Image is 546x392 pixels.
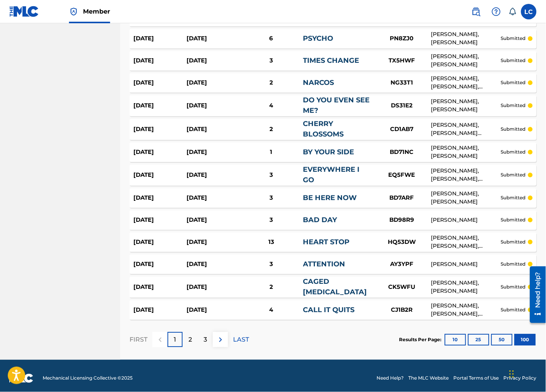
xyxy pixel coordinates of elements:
[431,31,501,47] div: [PERSON_NAME], [PERSON_NAME]
[133,306,187,315] div: [DATE]
[133,171,187,180] div: [DATE]
[373,125,431,134] div: CD1AB7
[187,125,240,134] div: [DATE]
[187,35,240,43] div: [DATE]
[491,334,513,346] button: 50
[431,98,501,114] div: [PERSON_NAME], [PERSON_NAME]
[431,302,501,318] div: [PERSON_NAME], [PERSON_NAME], [PERSON_NAME]
[303,306,355,314] a: CALL IT QUITS
[501,239,526,246] p: submitted
[187,194,240,203] div: [DATE]
[303,194,357,202] a: BE HERE NOW
[133,238,187,247] div: [DATE]
[373,79,431,88] div: NG33T1
[216,335,225,345] img: right
[431,216,501,224] div: [PERSON_NAME]
[187,283,240,292] div: [DATE]
[445,334,466,346] button: 10
[303,57,359,65] a: TIMES CHANGE
[303,238,350,247] a: HEART STOP
[431,167,501,183] div: [PERSON_NAME], [PERSON_NAME], [PERSON_NAME] [PERSON_NAME], [PERSON_NAME], [PERSON_NAME]
[373,306,431,315] div: CJ1B2R
[373,148,431,157] div: BD71NC
[510,363,514,386] div: Drag
[188,335,192,345] p: 2
[501,195,526,202] p: submitted
[431,144,501,161] div: [PERSON_NAME], [PERSON_NAME]
[431,234,501,250] div: [PERSON_NAME], [PERSON_NAME], WHATSAHEART WHATSAHEART
[303,120,344,139] a: CHERRY BLOSSOMS
[187,102,240,111] div: [DATE]
[454,375,499,382] a: Portal Terms of Use
[468,334,489,346] button: 25
[187,171,240,180] div: [DATE]
[303,216,337,224] a: BAD DAY
[187,238,240,247] div: [DATE]
[373,238,431,247] div: HQ53DW
[240,194,303,203] div: 3
[472,7,481,16] img: search
[431,261,501,269] div: [PERSON_NAME]
[187,79,240,88] div: [DATE]
[501,149,526,156] p: submitted
[133,35,187,43] div: [DATE]
[240,148,303,157] div: 1
[501,57,526,64] p: submitted
[187,216,240,225] div: [DATE]
[133,283,187,292] div: [DATE]
[509,8,517,16] div: Notifications
[130,335,147,345] p: FIRST
[187,148,240,157] div: [DATE]
[303,35,333,43] a: PSYCHO
[431,75,501,91] div: [PERSON_NAME], [PERSON_NAME], [PERSON_NAME] [PERSON_NAME]
[303,79,334,87] a: NARCOS
[492,7,501,16] img: help
[240,283,303,292] div: 2
[133,148,187,157] div: [DATE]
[468,4,484,19] a: Public Search
[9,6,39,17] img: MLC Logo
[240,57,303,66] div: 3
[501,307,526,314] p: submitted
[240,171,303,180] div: 3
[303,278,367,297] a: CAGED [MEDICAL_DATA]
[524,263,546,326] iframe: Resource Center
[43,375,133,382] span: Mechanical Licensing Collective © 2025
[373,283,431,292] div: CK5WFU
[373,102,431,111] div: DS31E2
[303,148,354,157] a: BY YOUR SIDE
[515,334,536,346] button: 100
[83,7,110,16] span: Member
[174,335,176,345] p: 1
[504,375,537,382] a: Privacy Policy
[133,57,187,66] div: [DATE]
[501,284,526,291] p: submitted
[373,171,431,180] div: EQ5FWE
[133,194,187,203] div: [DATE]
[133,260,187,269] div: [DATE]
[240,79,303,88] div: 2
[373,57,431,66] div: TX5HWF
[431,53,501,69] div: [PERSON_NAME], [PERSON_NAME]
[133,216,187,225] div: [DATE]
[501,217,526,224] p: submitted
[431,121,501,138] div: [PERSON_NAME], [PERSON_NAME] [PERSON_NAME]
[303,260,346,269] a: ATTENTION
[507,355,546,392] div: Chat Widget
[501,79,526,86] p: submitted
[133,79,187,88] div: [DATE]
[489,4,504,19] div: Help
[69,7,78,16] img: Top Rightsholder
[233,335,249,345] p: LAST
[240,125,303,134] div: 2
[377,375,404,382] a: Need Help?
[240,216,303,225] div: 3
[431,190,501,206] div: [PERSON_NAME], [PERSON_NAME]
[240,35,303,43] div: 6
[501,126,526,133] p: submitted
[133,102,187,111] div: [DATE]
[204,335,207,345] p: 3
[373,260,431,269] div: AY3YPF
[240,102,303,111] div: 4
